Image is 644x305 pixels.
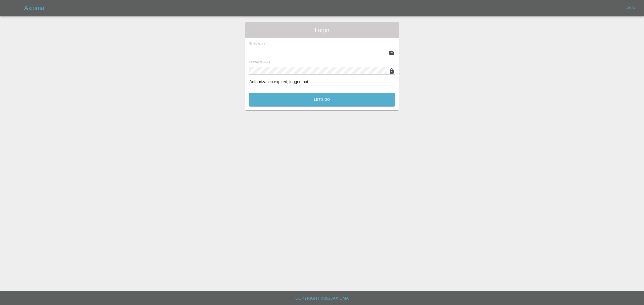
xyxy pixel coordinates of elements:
[249,42,265,45] span: Email
[4,295,640,302] h6: Copyright © 2025 Axioma
[256,43,265,45] small: (required)
[622,4,638,12] a: Login
[24,4,44,12] h5: Axioma
[261,61,270,63] small: (required)
[249,79,395,85] div: Authorization expired, logged out
[249,93,395,107] button: Let's Go
[249,26,395,34] span: Login
[249,60,270,63] span: Password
